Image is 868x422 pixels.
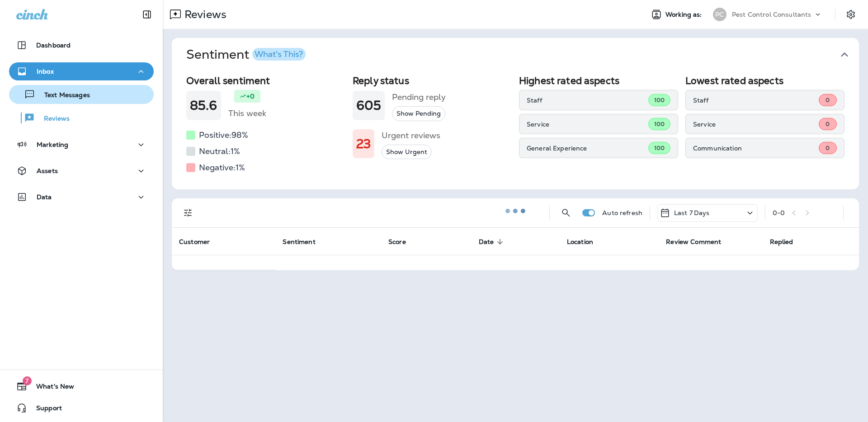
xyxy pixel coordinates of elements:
[37,167,58,174] p: Assets
[9,108,154,127] button: Reviews
[37,68,54,75] p: Inbox
[36,42,71,49] p: Dashboard
[23,376,32,385] span: 7
[35,91,90,100] p: Text Messages
[35,115,70,123] p: Reviews
[9,136,154,154] button: Marketing
[9,188,154,206] button: Data
[9,162,154,180] button: Assets
[9,36,154,54] button: Dashboard
[27,404,62,415] span: Support
[9,62,154,80] button: Inbox
[27,383,74,394] span: What's New
[37,141,68,148] p: Marketing
[9,377,154,395] button: 7What's New
[37,193,52,201] p: Data
[134,5,160,23] button: Collapse Sidebar
[9,399,154,417] button: Support
[9,85,154,104] button: Text Messages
